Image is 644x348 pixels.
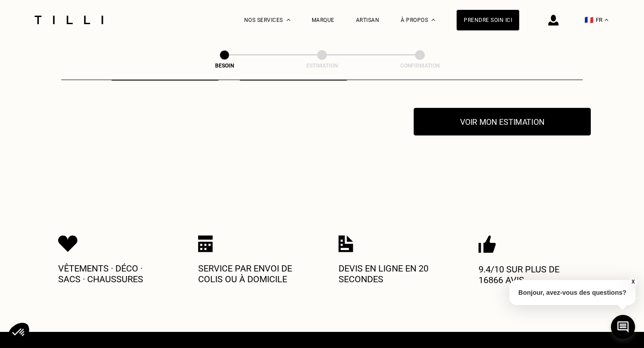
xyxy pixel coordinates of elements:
img: Icon [198,235,213,252]
p: Vêtements · Déco · Sacs · Chaussures [58,263,165,284]
span: 🇫🇷 [585,16,593,24]
img: Menu déroulant à propos [432,19,435,21]
img: Icon [479,235,496,253]
button: Voir mon estimation [414,108,591,136]
img: Menu déroulant [287,19,290,21]
img: Icon [339,235,353,252]
div: Confirmation [375,63,465,69]
img: icône connexion [548,15,559,25]
p: 9.4/10 sur plus de 16866 avis [479,264,586,285]
a: Artisan [356,17,380,23]
p: Bonjour, avez-vous des questions? [509,280,636,305]
button: X [628,277,637,287]
div: Estimation [277,63,367,69]
img: menu déroulant [605,19,608,21]
a: Prendre soin ici [457,10,519,30]
p: Service par envoi de colis ou à domicile [198,263,305,284]
div: Besoin [180,63,269,69]
a: Marque [312,17,335,23]
p: Devis en ligne en 20 secondes [339,263,446,284]
img: Logo du service de couturière Tilli [31,16,106,24]
img: Icon [58,235,78,252]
